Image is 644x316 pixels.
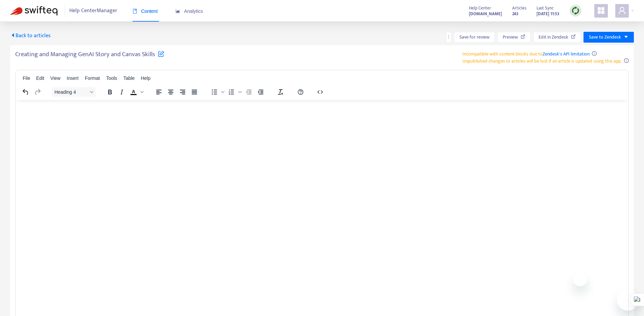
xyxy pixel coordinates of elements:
span: caret-left [10,32,16,38]
span: Articles [512,4,526,12]
button: Block Heading 4 [52,87,96,97]
span: Format [85,75,100,81]
button: Clear formatting [275,87,286,97]
div: Text color Black [128,87,145,97]
button: Save to Zendeskcaret-down [583,32,634,43]
button: Align right [177,87,188,97]
button: Italic [116,87,127,97]
span: Last Sync [536,4,554,12]
span: Content [133,8,158,14]
span: Insert [67,75,78,81]
span: Heading 4 [54,89,88,95]
span: Preview [503,33,518,41]
span: book [133,9,137,14]
img: sync.dc5367851b00ba804db3.png [571,6,580,15]
strong: [DATE] 11:53 [536,10,559,18]
div: Bullet list [209,87,225,97]
h5: Creating and Managing GenAI Story and Canvas Skills [15,50,164,62]
button: Justify [189,87,200,97]
span: File [23,75,30,81]
span: caret-down [624,35,628,39]
iframe: Close message [573,273,587,286]
span: View [50,75,61,81]
button: Align center [165,87,176,97]
span: Table [123,75,135,81]
button: Help [295,87,306,97]
span: Analytics [175,8,203,14]
button: Redo [32,87,43,97]
div: Numbered list [226,87,243,97]
iframe: Button to launch messaging window [617,289,639,311]
a: Zendesk's API limitation [543,50,590,58]
span: Edit in Zendesk [539,33,568,41]
button: Save for review [454,32,495,43]
span: more [446,35,451,39]
span: Incompatible with content blocks due to [462,50,590,58]
span: Help Center Manager [69,4,117,17]
span: Save to Zendesk [589,33,621,41]
button: Edit in Zendesk [533,32,581,43]
span: Edit [36,75,44,81]
span: info-circle [624,58,629,63]
button: Bold [104,87,116,97]
span: Tools [106,75,117,81]
span: appstore [597,6,605,15]
a: [DOMAIN_NAME] [469,10,502,18]
strong: 243 [512,10,519,18]
img: Swifteq [10,6,57,16]
button: Increase indent [255,87,266,97]
span: Help Center [469,4,491,12]
button: Align left [153,87,165,97]
span: user [618,6,626,15]
span: Help [141,75,150,81]
button: Undo [20,87,31,97]
span: Back to articles [10,31,51,40]
span: info-circle [592,51,597,56]
button: more [446,32,451,43]
span: Unpublished changes to articles will be lost if an article is updated using this app. [462,57,622,65]
span: area-chart [175,9,180,14]
button: Preview [497,32,531,43]
span: Save for review [459,33,490,41]
button: Decrease indent [243,87,255,97]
